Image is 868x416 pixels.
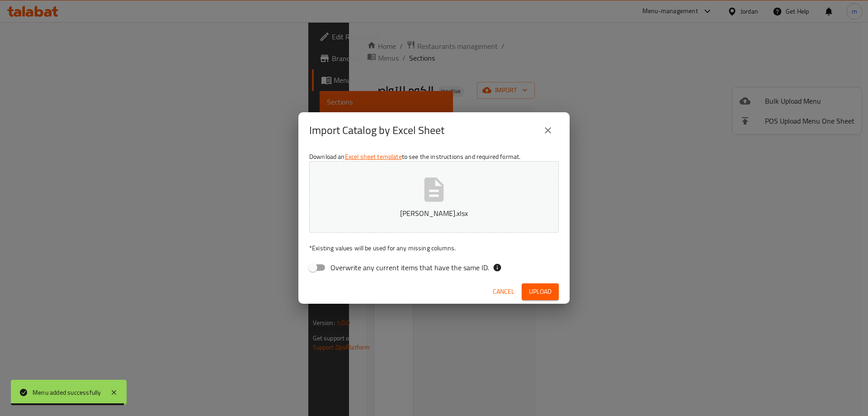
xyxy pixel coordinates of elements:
svg: If the overwrite option isn't selected, then the items that match an existing ID will be ignored ... [493,263,502,272]
p: [PERSON_NAME].xlsx [323,208,545,219]
button: Cancel [489,283,518,300]
h2: Import Catalog by Excel Sheet [309,123,444,138]
div: Download an to see the instructions and required format. [298,148,570,280]
button: close [537,120,559,141]
span: Overwrite any current items that have the same ID. [330,262,489,273]
p: Existing values will be used for any missing columns. [309,244,559,253]
span: Cancel [493,286,514,297]
button: Upload [522,283,559,300]
a: Excel sheet template [345,151,402,163]
button: [PERSON_NAME].xlsx [309,161,559,233]
span: Upload [529,286,552,297]
div: Menu added successfully [33,387,101,397]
